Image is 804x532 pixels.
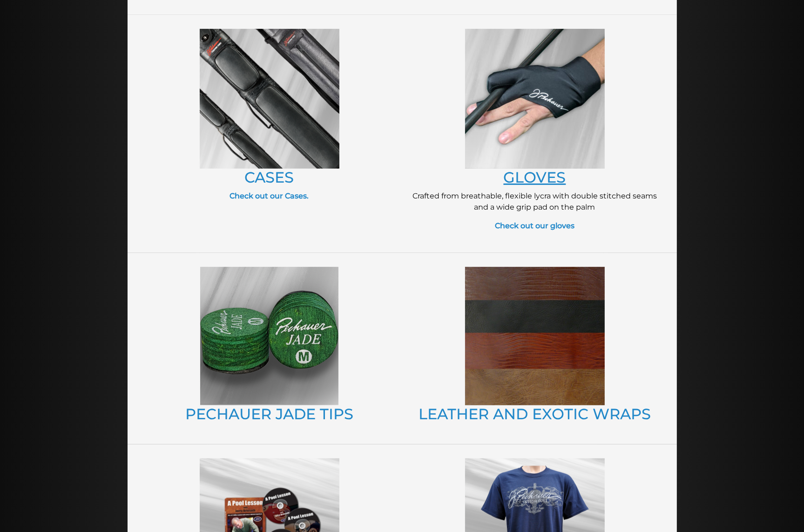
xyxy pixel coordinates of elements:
[419,405,651,423] a: LEATHER AND EXOTIC WRAPS
[245,168,294,186] a: CASES
[495,221,574,230] a: Check out our gloves
[230,191,309,200] a: Check out our Cases.
[407,191,663,213] p: Crafted from breathable, flexible lycra with double stitched seams and a wide grip pad on the palm
[185,405,353,423] a: PECHAUER JADE TIPS
[504,168,566,186] a: GLOVES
